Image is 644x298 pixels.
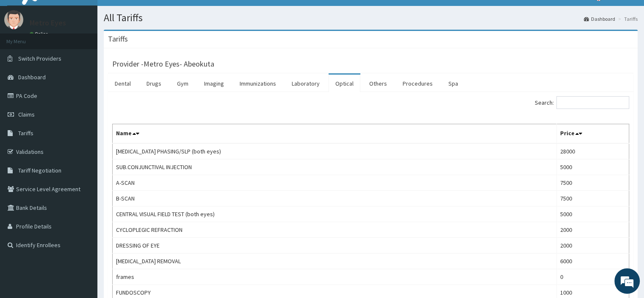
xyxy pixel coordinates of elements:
div: Minimize live chat window [139,4,159,25]
img: d_794563401_company_1708531726252_794563401 [16,42,34,64]
p: Metro Eyes [30,19,66,27]
a: Dashboard [584,15,615,22]
span: Tariffs [18,129,33,137]
td: 7500 [557,191,629,206]
a: Procedures [396,75,439,92]
a: Spa [442,75,465,92]
input: Search: [556,96,629,109]
td: 28000 [557,143,629,159]
h3: Tariffs [108,35,128,43]
td: A-SCAN [113,175,557,191]
span: Dashboard [18,73,46,81]
th: Price [557,124,629,144]
td: 5000 [557,159,629,175]
span: We're online! [49,93,117,178]
span: Switch Providers [18,55,61,62]
img: User Image [4,10,23,29]
h1: All Tariffs [104,12,638,23]
td: 2000 [557,222,629,238]
a: Others [362,75,394,92]
a: Imaging [197,75,231,92]
a: Drugs [140,75,168,92]
h3: Provider - Metro Eyes- Abeokuta [112,60,214,68]
textarea: Type your message and hit 'Enter' [4,204,161,234]
td: B-SCAN [113,191,557,206]
td: 5000 [557,206,629,222]
div: Chat with us now [44,47,142,58]
td: frames [113,269,557,285]
td: 6000 [557,253,629,269]
td: [MEDICAL_DATA] REMOVAL [113,253,557,269]
th: Name [113,124,557,144]
td: [MEDICAL_DATA] PHASING/SLP (both eyes) [113,143,557,159]
a: Dental [108,75,138,92]
td: SUB.CONJUNCTIVAL INJECTION [113,159,557,175]
td: DRESSING OF EYE [113,238,557,253]
td: 0 [557,269,629,285]
a: Optical [329,75,360,92]
a: Online [30,31,50,37]
a: Immunizations [233,75,283,92]
td: CENTRAL VISUAL FIELD TEST (both eyes) [113,206,557,222]
label: Search: [535,96,629,109]
td: 7500 [557,175,629,191]
span: Tariff Negotiation [18,167,61,174]
a: Laboratory [285,75,326,92]
td: 2000 [557,238,629,253]
span: Claims [18,111,35,118]
a: Gym [170,75,195,92]
td: CYCLOPLEGIC REFRACTION [113,222,557,238]
li: Tariffs [616,15,638,22]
